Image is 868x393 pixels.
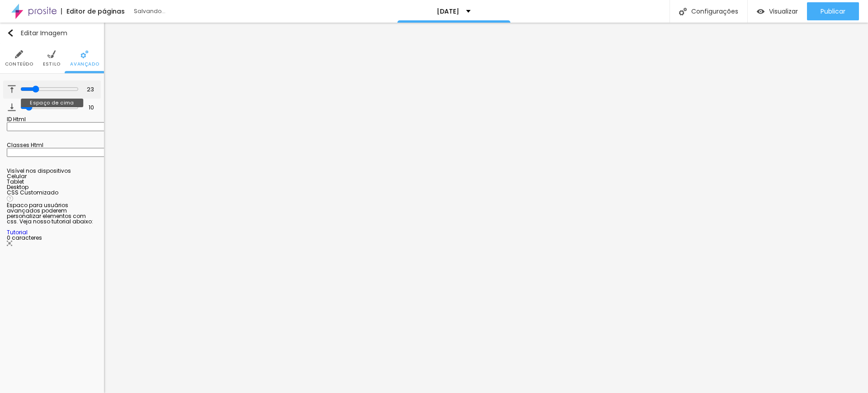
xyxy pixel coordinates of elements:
[104,23,868,393] iframe: Editor
[7,241,12,246] img: Icone
[7,168,97,174] div: Visível nos dispositivos
[8,103,16,111] img: Icone
[748,2,807,20] button: Visualizar
[7,228,28,236] a: Tutorial
[7,190,97,195] div: CSS Customizado
[679,8,687,15] img: Icone
[7,29,14,37] img: Icone
[61,8,125,14] div: Editor de páginas
[5,62,33,66] span: Conteúdo
[7,172,27,180] span: Celular
[80,50,89,58] img: Icone
[757,8,764,15] img: view-1.svg
[7,142,97,148] div: Classes Html
[7,178,24,185] span: Tablet
[8,85,16,93] img: Icone
[7,29,67,37] div: Editar Imagem
[7,203,97,235] div: Espaco para usuários avançados poderem personalizar elementos com css. Veja nosso tutorial abaixo:
[7,195,13,202] img: Icone
[7,117,97,122] div: ID Html
[134,9,238,14] div: Salvando...
[7,183,28,191] span: Desktop
[47,50,56,58] img: Icone
[437,8,459,14] p: [DATE]
[43,62,61,66] span: Estilo
[821,8,845,15] span: Publicar
[7,235,97,247] div: 0 caracteres
[807,2,859,20] button: Publicar
[15,50,23,58] img: Icone
[769,8,798,15] span: Visualizar
[70,62,99,66] span: Avançado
